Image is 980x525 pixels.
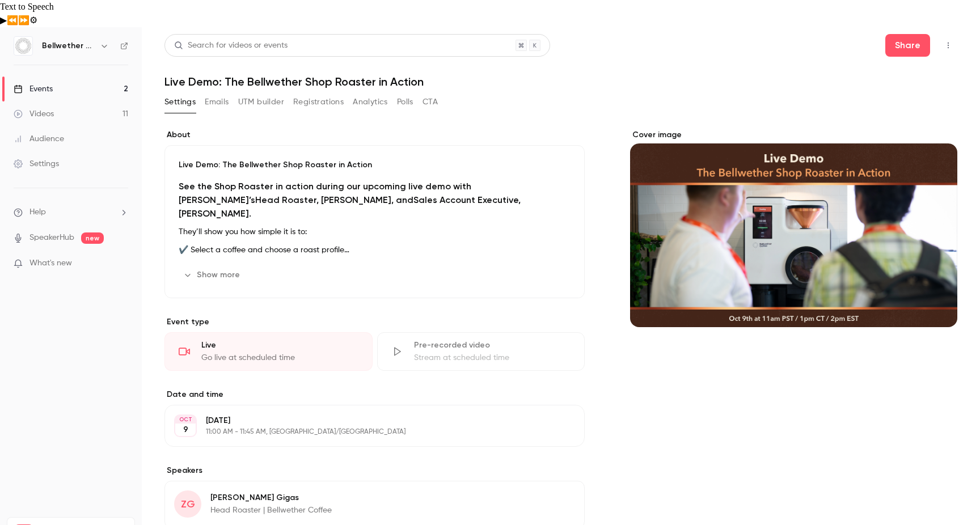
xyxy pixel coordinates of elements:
[397,93,413,111] button: Polls
[115,259,128,269] iframe: Noticeable Trigger
[205,93,229,111] button: Emails
[414,352,571,363] div: Stream at scheduled time
[414,340,571,351] div: Pre-recorded video
[42,40,95,52] h6: Bellwether Coffee
[885,34,930,57] button: Share
[164,465,585,476] label: Speakers
[183,424,188,435] p: 9
[14,108,54,120] div: Videos
[164,316,585,328] p: Event type
[201,352,358,363] div: Go live at scheduled time
[164,75,957,88] h1: Live Demo: The Bellwether Shop Roaster in Action
[201,340,358,351] div: Live
[179,266,247,284] button: Show more
[179,180,571,221] h2: See the Shop Roaster in action during our upcoming live demo with [PERSON_NAME]’s , and .
[164,129,585,141] label: About
[174,40,288,52] div: Search for videos or events
[293,93,344,111] button: Registrations
[210,492,332,503] p: [PERSON_NAME] Gigas
[14,37,32,55] img: Bellwether Coffee
[14,83,53,95] div: Events
[210,505,332,516] p: Head Roaster | Bellwether Coffee
[29,14,37,27] button: Settings
[14,206,128,218] li: help-dropdown-opener
[29,232,74,244] a: SpeakerHub
[29,206,46,218] span: Help
[7,14,18,27] button: Previous
[630,129,957,327] section: Cover image
[179,159,571,171] p: Live Demo: The Bellwether Shop Roaster in Action
[164,389,585,400] label: Date and time
[164,332,373,371] div: LiveGo live at scheduled time
[14,158,59,170] div: Settings
[18,14,29,27] button: Forward
[255,194,391,205] strong: Head Roaster, [PERSON_NAME]
[377,332,585,371] div: Pre-recorded videoStream at scheduled time
[14,133,64,145] div: Audience
[164,93,196,111] button: Settings
[81,232,104,244] span: new
[175,416,196,424] div: OCT
[29,257,72,269] span: What's new
[206,427,525,437] p: 11:00 AM - 11:45 AM, [GEOGRAPHIC_DATA]/[GEOGRAPHIC_DATA]
[179,225,571,239] p: They’ll show you how simple it is to:
[179,243,571,257] p: ✔️ Select a coffee and choose a roast profile
[423,93,438,111] button: CTA
[238,93,284,111] button: UTM builder
[181,497,195,512] span: ZG
[206,415,525,426] p: [DATE]
[353,93,388,111] button: Analytics
[630,129,957,141] label: Cover image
